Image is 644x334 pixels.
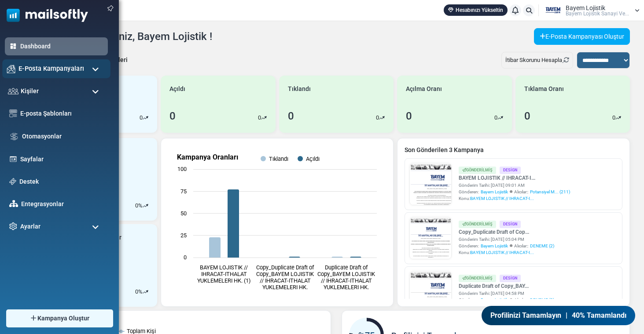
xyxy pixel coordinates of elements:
[136,326,249,333] span: emtia yük sigortası yapabilmekteyiz.
[288,84,311,94] span: Tıklandı
[4,177,392,187] p: {(first_name)} {(last_name)} [PERSON_NAME],
[183,316,195,323] a: TİO
[20,109,103,118] a: E-posta Şablonları
[4,246,392,256] p: rekabetçi navlun fiyatlarımız ile çalıştığınız destinasyonlara, en uygun ve kaliteli hizmeti suna...
[135,201,138,210] p: 0
[566,11,629,16] span: Bayem Loji̇sti̇k Sanayi̇ Ve...
[9,155,17,163] img: landing_pages.svg
[20,276,283,294] span: Ayrıca ön nakliyeyi öz mal ve bünyemizde kiralık olarak çalıştırdığımız araçlarımız ile yapmaktayız.
[8,88,18,94] img: contacts-icon.svg
[481,243,508,249] span: Bayem Lojistik
[37,314,89,323] span: Kampanya Oluştur
[7,65,15,73] img: campaigns-icon.png
[4,226,392,236] p: Tüm Dünya limanları ile aktif çalışmaktayız,
[9,178,16,185] img: support-icon.svg
[482,306,635,325] a: Profilinizi Tamamlayın | 40% Tamamlandı
[140,113,143,122] p: 0
[182,296,295,304] span: emtia yük sigortası yapabilmekteyiz.
[459,249,554,256] div: Konu:
[107,153,289,171] strong: İYİ HAFTALAR DİLERİZ...
[258,113,261,122] p: 0
[500,221,521,228] div: Design
[406,84,442,94] span: Açılma Oranı
[21,87,39,96] span: Kişiler
[168,145,386,299] svg: Kampanya Oranları
[135,201,148,210] div: %
[459,167,496,174] div: Gönderilmiş
[612,113,615,122] p: 0
[562,57,569,63] a: Refresh Stats
[541,4,640,17] a: User Logo Bayem Lojistik Bayem Loji̇sti̇k Sanayi̇ Ve...
[177,166,187,172] text: 100
[501,52,573,69] div: İtibar Skorunu Hesapla
[530,189,570,195] a: Potansiyel M... (211)
[572,310,626,321] span: 40% Tamamlandı
[9,131,19,142] img: workflow.svg
[180,210,187,217] text: 50
[32,326,364,333] span: diğer tüm [DEMOGRAPHIC_DATA] ve evrakları tam ve eksiksiz olarak hizmet vermeye devam etmekteyiz,
[101,296,182,304] span: ayrıca talebinize istinaden
[20,222,40,231] span: Ayarlar
[481,189,508,195] span: Bayem Lojistik
[459,243,554,249] div: Gönderen: Alıcılar::
[43,30,212,43] h4: Tekrar hoş geldiniz, Bayem Lojistik !
[459,195,570,202] div: Konu:
[494,113,497,122] p: 0
[20,42,103,51] a: Dashboard
[534,28,630,45] a: E-Posta Kampanyası Oluştur
[147,316,234,323] span: Şirketimizin yetki belgesi
[4,236,392,246] p: Türkiye'nin her yerinden ihracat yüklerinizi ve Dünya'nın her yerinden ithalat yüklerinizi güveni...
[5,188,298,205] span: hacimli ve hedefli işlerinizde ise firmanıza özel kontratlar sağlayıp firmanıza özel navlun tanım...
[60,123,243,141] strong: İYİ HAFTALAR DİLERİZ...
[470,250,534,255] span: BAYEM LOJISTIK // IHRACAT-I...
[459,228,554,236] a: Copy_Duplicate Draft of Cop...
[4,226,299,246] p: Türkiye'nin her yerinden ihracat yüklerinizi ve Dünya'nın her yerinden ithalat yüklerinizi güveni...
[530,243,554,249] a: DENEME (2)
[180,232,187,239] text: 25
[459,290,554,297] div: Gönderim Tarihi: [DATE] 04:58 PM
[234,316,249,323] span: olup,
[376,113,379,122] p: 0
[4,147,299,157] p: {(first_name)} {(last_name)} [PERSON_NAME],
[444,4,508,16] a: Hesabınızı Yükseltin
[481,297,508,303] span: Bayem Lojistik
[490,310,561,321] span: Profilinizi Tamamlayın
[459,236,554,243] div: Gönderim Tarihi: [DATE] 05:04 PM
[44,266,352,274] span: Ayrıca ön nakliyeyi öz mal ve bünyemizde kiralık olarak çalıştırdığımız araçlarımız ile yapmaktayız.
[530,297,554,303] a: DENEME (2)
[459,182,570,189] div: Gönderim Tarihi: [DATE] 09:01 AM
[405,145,622,155] a: Son Gönderilen 3 Kampanya
[177,153,238,161] text: Kampanya Oranları
[20,155,103,164] a: Sayfalar
[566,310,567,321] span: |
[317,264,375,290] text: Duplicate Draft of Copy_BAYEM LOJISTIK // IHRACAT-ITHALAT YUKLEMELERI HK.
[169,108,176,124] div: 0
[500,275,521,282] div: Design
[306,156,320,162] text: Açıldı
[541,4,563,17] img: User Logo
[4,151,392,152] table: divider
[459,174,570,182] a: BAYEM LOJISTIK // IHRACAT-I...
[169,84,185,94] span: Açıldı
[4,246,299,265] p: rekabetçi navlun fiyatlarımız ile çalıştığınız destinasyonlara, en uygun ve kaliteli hizmeti suna...
[135,287,148,296] div: %
[55,326,136,333] span: ayrıca talebinize istinaden
[24,207,372,215] span: hacimli ve hedefli işlerinizde ise firmanıza özel kontratlar sağlayıp firmanıza özel navlun tanım...
[500,167,521,174] div: Design
[269,156,288,162] text: Tıklandı
[22,132,103,141] a: Otomasyonlar
[524,84,564,94] span: Tıklama Oranı
[9,42,17,50] img: dashboard-icon-active.svg
[10,168,294,185] span: Yeni haftada bol satışlar dileriz, güncel taleplerinize memnuniyet ile navlun çalışması yapmak is...
[4,216,299,226] p: Tüm Dünya limanları ile aktif çalışmaktayız,
[21,200,103,209] a: Entegrasyonlar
